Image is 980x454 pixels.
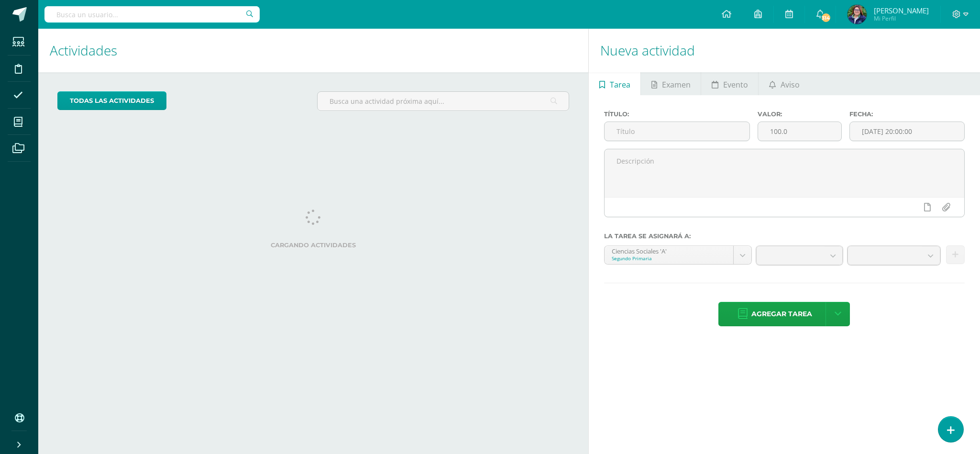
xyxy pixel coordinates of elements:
input: Título [605,122,749,141]
div: Segundo Primaria [612,255,727,262]
input: Busca un usuario... [44,6,260,22]
span: [PERSON_NAME] [874,6,929,15]
label: La tarea se asignará a: [604,233,965,240]
a: todas las Actividades [57,91,166,110]
span: Aviso [781,73,800,96]
input: Puntos máximos [758,122,842,141]
div: Ciencias Sociales 'A' [612,246,727,255]
span: Tarea [610,73,630,96]
a: Ciencias Sociales 'A'Segundo Primaria [605,246,752,264]
a: Tarea [589,72,640,95]
span: Agregar tarea [751,302,812,326]
a: Aviso [759,72,810,95]
h1: Actividades [50,29,577,72]
h1: Nueva actividad [600,29,969,72]
span: Mi Perfil [874,14,929,22]
span: Evento [723,73,748,96]
a: Evento [701,72,758,95]
input: Fecha de entrega [850,122,964,141]
span: Examen [662,73,691,96]
img: cd816e1d9b99ce6ebfda1176cabbab92.png [848,5,867,24]
label: Cargando actividades [57,242,569,249]
label: Fecha: [849,111,965,118]
span: 314 [820,12,831,23]
a: Examen [641,72,701,95]
label: Valor: [758,111,842,118]
label: Título: [604,111,750,118]
input: Busca una actividad próxima aquí... [318,92,569,111]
